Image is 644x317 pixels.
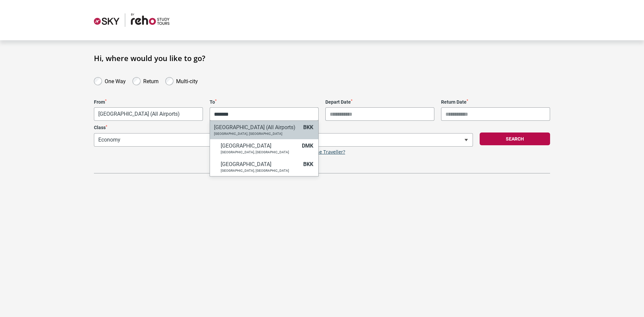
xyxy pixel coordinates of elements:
label: Class [94,125,280,130]
label: Depart Date [325,99,434,105]
p: [GEOGRAPHIC_DATA], [GEOGRAPHIC_DATA] [221,169,300,173]
h6: [GEOGRAPHIC_DATA] [221,161,300,167]
label: Return [143,76,159,85]
button: Search [480,133,550,145]
label: One Way [105,76,126,85]
label: Return Date [441,99,550,105]
span: 1 Adult [287,133,473,147]
h1: Hi, where would you like to go? [94,54,550,62]
span: BKK [303,124,313,130]
h6: [GEOGRAPHIC_DATA] (All Airports) [214,124,300,130]
input: Search [210,107,318,121]
span: BKK [303,161,313,167]
span: City or Airport [210,107,319,121]
h6: [GEOGRAPHIC_DATA] [221,143,299,149]
p: [GEOGRAPHIC_DATA], [GEOGRAPHIC_DATA] [221,150,299,154]
label: From [94,99,203,105]
span: Economy [94,134,280,146]
label: Travellers [287,125,473,130]
span: DMK [302,143,313,149]
span: Economy [94,133,280,147]
span: Melbourne, Australia [94,107,203,121]
span: 1 Adult [287,134,473,146]
span: Melbourne, Australia [94,108,203,120]
label: To [210,99,319,105]
label: Multi-city [176,76,198,85]
p: [GEOGRAPHIC_DATA], [GEOGRAPHIC_DATA] [214,132,300,136]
